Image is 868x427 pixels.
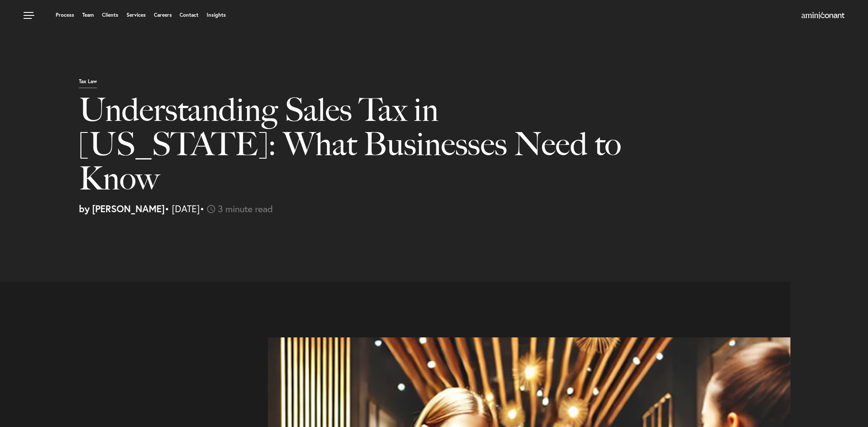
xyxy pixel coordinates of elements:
img: Amini & Conant [802,12,844,19]
img: icon-time-light.svg [207,205,215,213]
a: Insights [207,12,226,18]
span: • [200,202,204,215]
a: Process [56,12,74,18]
a: Team [82,12,94,18]
a: Clients [102,12,118,18]
a: Careers [154,12,172,18]
p: Tax Law [79,79,97,88]
h1: Understanding Sales Tax in [US_STATE]: What Businesses Need to Know [79,93,627,204]
span: 3 minute read [218,202,273,215]
strong: by [PERSON_NAME] [79,202,165,215]
a: Home [802,12,844,19]
a: Contact [180,12,198,18]
a: Services [126,12,146,18]
p: • [DATE] [79,204,862,213]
